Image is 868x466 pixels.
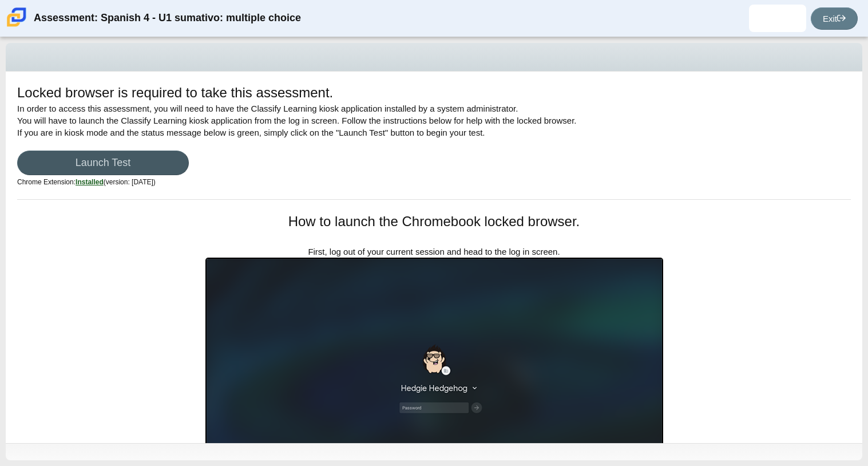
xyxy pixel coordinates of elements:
img: Carmen School of Science & Technology [5,5,29,29]
small: Chrome Extension: [17,178,156,186]
h1: How to launch the Chromebook locked browser. [205,212,663,231]
img: ivan.cruzramirez.r3K12J [768,9,787,27]
a: Carmen School of Science & Technology [5,21,29,31]
div: In order to access this assessment, you will need to have the Classify Learning kiosk application... [17,83,851,199]
a: Launch Test [17,151,189,175]
span: (version: [DATE]) [76,178,156,186]
a: Exit [811,7,858,30]
div: Assessment: Spanish 4 - U1 sumativo: multiple choice [34,5,301,32]
h1: Locked browser is required to take this assessment. [17,83,333,102]
u: Installed [76,178,104,186]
